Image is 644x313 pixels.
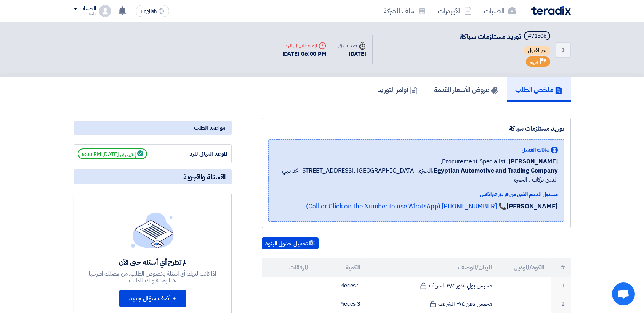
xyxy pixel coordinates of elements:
[282,50,327,58] div: [DATE] 06:00 PM
[268,124,564,133] div: توريد مستلزمات سباكة
[136,5,169,17] button: English
[119,290,186,307] button: + أضف سؤال جديد
[522,146,549,154] span: بيانات العميل
[460,31,521,42] span: توريد مستلزمات سباكة
[612,282,635,305] div: Open chat
[515,85,562,94] h5: ملخص الطلب
[141,9,157,14] span: English
[530,58,538,66] span: مهم
[367,258,498,277] th: البيان/الوصف
[498,258,551,277] th: الكود/الموديل
[88,270,217,284] div: اذا كانت لديك أي اسئلة بخصوص الطلب, من فضلك اطرحها هنا بعد قبولك للطلب
[78,148,147,159] span: إنتهي في [DATE] 6:00 PM
[99,5,111,17] img: profile_test.png
[434,85,498,94] h5: عروض الأسعار المقدمة
[441,157,506,166] span: Procurement Specialist,
[74,12,96,16] div: ماجد
[338,50,366,58] div: [DATE]
[460,31,552,42] h5: توريد مستلزمات سباكة
[367,277,498,295] td: محبس بولي لاكور ٣/٤ الشريف
[170,150,227,158] div: الموعد النهائي للرد
[426,77,507,102] a: عروض الأسعار المقدمة
[506,202,558,211] strong: [PERSON_NAME]
[432,2,478,20] a: الأوردرات
[306,202,506,211] a: 📞 [PHONE_NUMBER] (Call or Click on the Number to use WhatsApp)
[378,2,432,20] a: ملف الشركة
[262,237,319,250] button: تحميل جدول البنود
[551,258,571,277] th: #
[367,295,498,313] td: محبس دفن ٣/٤ الشريف
[551,295,571,313] td: 2
[507,77,571,102] a: ملخص الطلب
[338,42,366,50] div: صدرت في
[369,77,426,102] a: أوامر التوريد
[262,258,314,277] th: المرفقات
[131,212,174,248] img: empty_state_list.svg
[531,6,571,15] img: Teradix logo
[314,277,367,295] td: 1 Pieces
[432,166,557,175] b: Egyptian Automotive and Trading Company,
[74,121,232,135] div: مواعيد الطلب
[88,258,217,266] div: لم تطرح أي أسئلة حتى الآن
[80,6,96,12] div: الحساب
[183,173,226,181] span: الأسئلة والأجوبة
[282,42,327,50] div: الموعد النهائي للرد
[378,85,417,94] h5: أوامر التوريد
[275,166,558,184] span: الجيزة, [GEOGRAPHIC_DATA] ,[STREET_ADDRESS] محمد بهي الدين بركات , الجيزة
[275,190,558,198] div: مسئول الدعم الفني من فريق تيرادكس
[314,258,367,277] th: الكمية
[524,46,550,55] span: تم القبول
[478,2,522,20] a: الطلبات
[528,34,546,39] div: #71506
[551,277,571,295] td: 1
[509,157,558,166] span: [PERSON_NAME]
[314,295,367,313] td: 3 Pieces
